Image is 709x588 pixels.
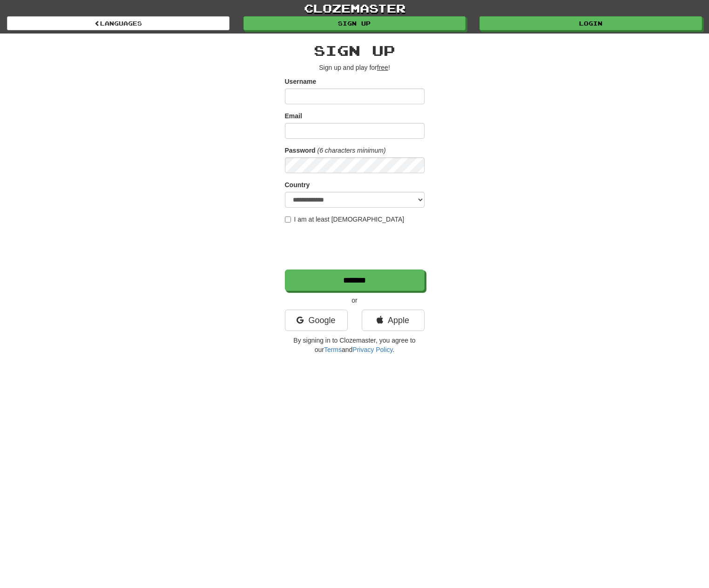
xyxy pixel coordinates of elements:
[377,64,388,71] u: free
[7,16,230,30] a: Languages
[285,43,425,58] h2: Sign up
[285,63,425,72] p: Sign up and play for !
[285,336,425,354] p: By signing in to Clozemaster, you agree to our and .
[285,310,348,331] a: Google
[285,146,316,155] label: Password
[285,215,405,224] label: I am at least [DEMOGRAPHIC_DATA]
[362,310,425,331] a: Apple
[285,216,291,223] input: I am at least [DEMOGRAPHIC_DATA]
[324,346,342,353] a: Terms
[352,346,392,353] a: Privacy Policy
[479,16,702,30] a: Login
[285,229,426,265] iframe: reCAPTCHA
[317,147,386,154] em: (6 characters minimum)
[285,296,425,305] p: or
[285,180,310,189] label: Country
[285,77,317,86] label: Username
[243,16,466,30] a: Sign up
[285,111,302,121] label: Email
